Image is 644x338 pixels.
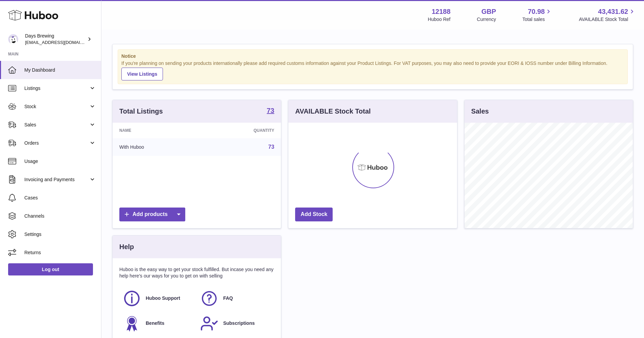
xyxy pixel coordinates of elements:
span: My Dashboard [24,67,96,73]
span: Benefits [146,320,164,327]
a: 70.98 Total sales [522,7,552,23]
span: Orders [24,140,89,146]
a: Add Stock [295,208,333,221]
span: Listings [24,85,89,92]
a: Subscriptions [200,314,271,333]
div: Currency [477,16,496,23]
a: Add products [119,208,185,221]
span: Channels [24,213,96,219]
th: Quantity [201,123,281,138]
span: Settings [24,231,96,238]
a: 43,431.62 AVAILABLE Stock Total [579,7,636,23]
span: Returns [24,249,96,256]
a: Huboo Support [123,289,193,308]
span: Huboo Support [146,295,180,301]
a: 73 [268,144,275,150]
strong: Notice [121,53,624,59]
span: Cases [24,195,96,201]
div: If you're planning on sending your products internationally please add required customs informati... [121,60,624,80]
span: Total sales [522,16,552,23]
h3: AVAILABLE Stock Total [295,107,371,116]
a: 73 [267,107,274,115]
h3: Help [119,242,134,251]
img: victoria@daysbrewing.com [8,34,18,44]
p: Huboo is the easy way to get your stock fulfilled. But incase you need any help here's our ways f... [119,266,274,279]
span: AVAILABLE Stock Total [579,16,636,23]
h3: Sales [471,107,489,116]
th: Name [113,123,201,138]
h3: Total Listings [119,107,163,116]
span: Stock [24,103,89,110]
div: Huboo Ref [428,16,451,23]
span: [EMAIL_ADDRESS][DOMAIN_NAME] [25,40,99,45]
a: Log out [8,263,93,275]
span: FAQ [223,295,233,301]
span: 43,431.62 [598,7,628,16]
a: FAQ [200,289,271,308]
span: Usage [24,158,96,165]
strong: 73 [267,107,274,114]
a: View Listings [121,68,163,80]
span: Subscriptions [223,320,255,327]
span: 70.98 [528,7,545,16]
strong: 12188 [432,7,451,16]
span: Sales [24,122,89,128]
div: Days Brewing [25,33,86,46]
a: Benefits [123,314,193,333]
span: Invoicing and Payments [24,176,89,183]
strong: GBP [481,7,496,16]
td: With Huboo [113,138,201,156]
